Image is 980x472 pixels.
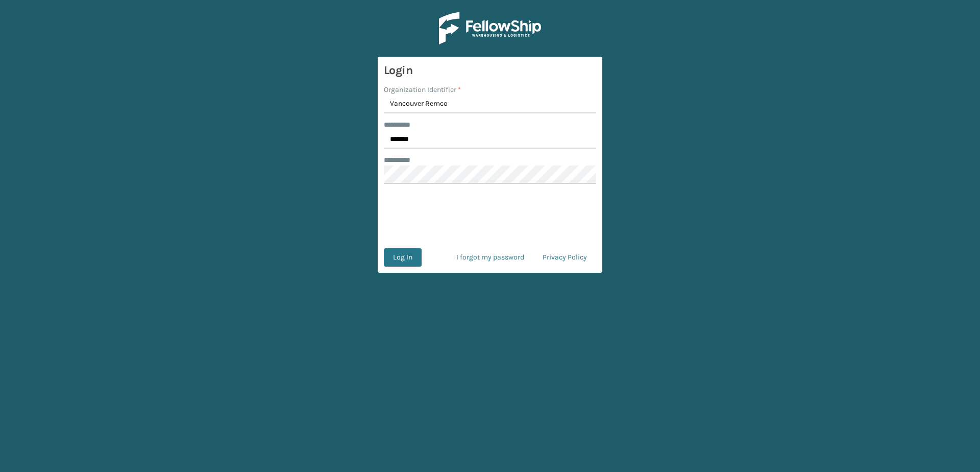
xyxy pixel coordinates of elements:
[447,248,533,267] a: I forgot my password
[412,196,568,236] iframe: reCAPTCHA
[384,248,422,267] button: Log In
[384,84,461,95] label: Organization Identifier
[384,63,596,78] h3: Login
[439,12,541,44] img: Logo
[533,248,596,267] a: Privacy Policy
